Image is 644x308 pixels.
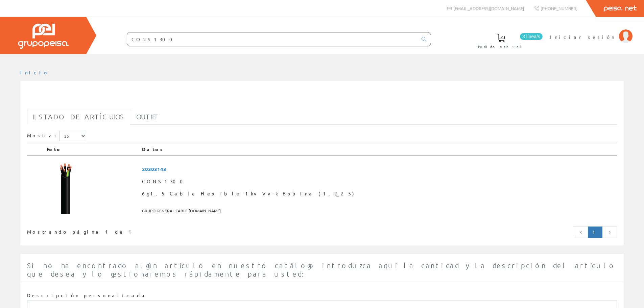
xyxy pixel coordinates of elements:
img: Grupo Peisa [18,24,69,49]
span: 3 línea/s [520,33,543,40]
a: Página anterior [574,227,589,238]
span: GRUPO GENERAL CABLE [DOMAIN_NAME] [142,205,614,216]
span: Pedido actual [478,43,524,50]
input: Buscar ... [127,32,418,46]
a: Listado de artículos [27,109,130,125]
div: Mostrando página 1 de 1 [27,226,267,235]
span: [EMAIL_ADDRESS][DOMAIN_NAME] [453,5,524,11]
a: Outlet [131,109,164,125]
label: Descripción personalizada [27,292,147,299]
span: Si no ha encontrado algún artículo en nuestro catálogo introduzca aquí la cantidad y la descripci... [27,261,616,278]
a: Iniciar sesión [550,28,633,34]
a: Página siguiente [602,227,617,238]
th: Datos [139,143,617,156]
span: [PHONE_NUMBER] [541,5,577,11]
img: Foto artículo 6g1.5 Cable Flexible 1kv Vv-k Bobina (1.2_2.5) (112.5x150) [47,163,85,214]
span: CONS1300 [142,175,614,188]
span: 20303143 [142,163,614,175]
h1: CONS1300 [27,92,617,105]
a: Inicio [20,69,49,75]
th: Foto [44,143,139,156]
span: Iniciar sesión [550,33,616,40]
a: Página actual [588,227,602,238]
label: Mostrar [27,131,86,141]
span: 6g1.5 Cable Flexible 1kv Vv-k Bobina (1.2_2.5) [142,188,614,200]
select: Mostrar [59,131,86,141]
a: 3 línea/s Pedido actual [471,28,544,53]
